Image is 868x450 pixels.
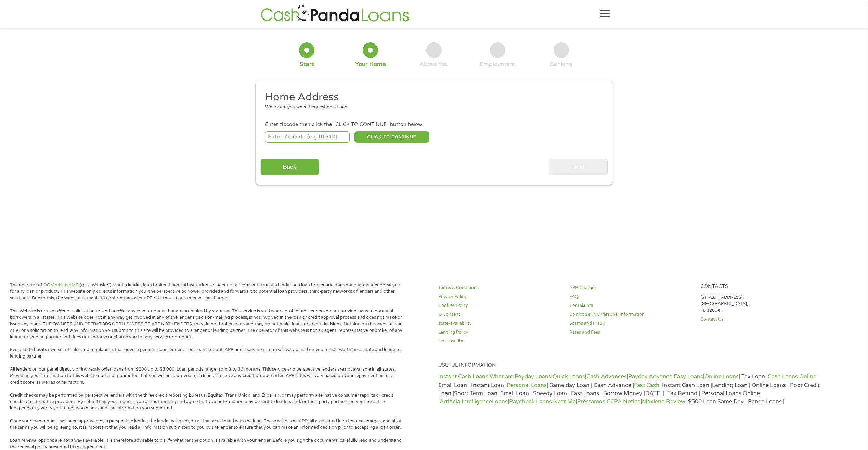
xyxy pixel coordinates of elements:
[438,311,561,318] a: E-Consent
[569,329,692,336] a: Rates and Fees
[438,362,823,369] h4: Useful Information
[259,4,411,24] img: GetLoanNow Logo
[480,61,515,68] div: Employment
[509,398,576,405] a: Paycheck Loans Near Me
[634,382,659,389] a: Fast Cash
[492,398,508,405] a: Loans
[674,373,703,380] a: Easy Loans
[438,293,561,300] a: Privacy Policy
[569,302,692,309] a: Complaints
[10,308,403,340] p: This Website is not an offer or solicitation to lend or offer any loan products that are prohibit...
[265,131,350,143] input: Enter Zipcode (e.g 01510)
[438,285,561,291] a: Terms & Conditions
[10,418,403,431] p: Once your loan request has been approved by a perspective lender, the lender will give you all th...
[549,159,608,175] input: Next
[569,293,692,300] a: FAQs
[490,373,551,380] a: What are Payday Loans
[260,159,319,175] input: Back
[553,373,585,380] a: Quick Loans
[768,373,816,380] a: Cash Loans Online
[628,373,672,380] a: Payday Advance
[10,282,403,301] p: The operator of (this “Website”) is not a lender, loan broker, financial institution, an agent or...
[462,398,492,405] a: Intelligence
[438,329,561,336] a: Lending Policy
[569,311,692,318] a: Do Not Sell My Personal Information
[569,285,692,291] a: APR Charges
[700,316,823,323] a: Contact Us
[354,131,429,143] button: CLICK TO CONTINUE
[438,373,823,406] p: | | | | | | | Tax Loan | | Small Loan | Instant Loan | | Same day Loan | Cash Advance | | Instant...
[704,373,739,380] a: Online Loans
[10,366,403,386] p: All lenders on our panel directly or indirectly offer loans from $200 up to $3,000. Loan periods ...
[42,282,80,288] a: [DOMAIN_NAME]
[569,320,692,327] a: Scams and Fraud
[438,320,561,327] a: state-availability
[300,61,314,68] div: Start
[577,398,605,405] a: Préstamos
[419,61,449,68] div: About You
[265,104,598,111] div: Where are you when Requesting a Loan.
[10,347,403,360] p: Every state has its own set of rules and regulations that govern personal loan lenders. Your loan...
[700,284,823,290] h4: Contacts
[10,392,403,412] p: Credit checks may be performed by perspective lenders with the three credit reporting bureaus: Eq...
[700,294,823,314] p: [STREET_ADDRESS], [GEOGRAPHIC_DATA], FL 32804.
[586,373,627,380] a: Cash Advances
[265,121,603,128] div: Enter zipcode then click the "CLICK TO CONTINUE" button below.
[507,382,547,389] a: Personal Loans
[355,61,386,68] div: Your Home
[438,302,561,309] a: Cookies Policy
[550,61,572,68] div: Banking
[607,398,640,405] a: CCPA Notice
[438,338,561,345] a: Unsubscribe
[265,90,598,104] h2: Home Address
[438,373,488,380] a: Instant Cash Loans
[440,398,462,405] a: Artificial
[642,398,685,405] a: Maxlend Review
